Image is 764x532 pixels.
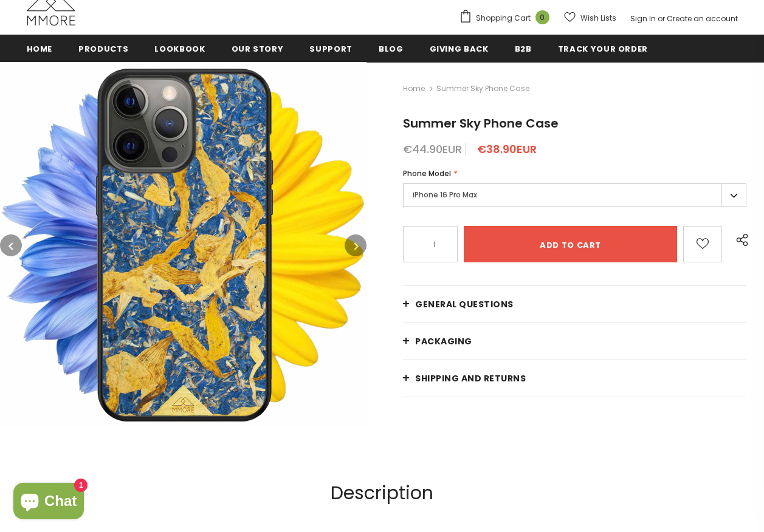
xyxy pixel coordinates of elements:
span: Description [331,480,433,506]
a: Products [78,35,128,62]
a: Home [403,81,425,96]
span: Summer Sky Phone Case [436,81,529,96]
a: PACKAGING [403,323,746,360]
span: Home [27,43,53,55]
span: €38.90EUR [477,142,537,157]
label: iPhone 16 Pro Max [403,183,746,207]
a: B2B [515,35,532,62]
a: Giving back [430,35,489,62]
span: Summer Sky Phone Case [403,115,559,132]
span: Wish Lists [580,12,616,24]
span: PACKAGING [415,335,472,347]
span: 0 [535,10,549,24]
span: support [309,43,353,55]
span: Shopping Cart [476,12,531,24]
a: Home [27,35,53,62]
span: Phone Model [403,168,451,179]
a: Wish Lists [564,7,616,29]
inbox-online-store-chat: Shopify online store chat [10,483,88,522]
a: Sign In [630,13,656,24]
span: Track your order [558,43,648,55]
span: Blog [379,43,404,55]
span: Lookbook [154,43,205,55]
a: Blog [379,35,404,62]
a: General Questions [403,286,746,322]
span: Shipping and returns [415,372,526,384]
a: Our Story [232,35,284,62]
span: Products [78,43,128,55]
a: Track your order [558,35,648,62]
span: B2B [515,43,532,55]
a: Create an account [667,13,738,24]
input: Add to cart [464,226,676,262]
span: or [658,13,665,24]
span: Giving back [430,43,489,55]
span: General Questions [415,298,514,310]
span: €44.90EUR [403,142,462,157]
a: Shipping and returns [403,360,746,397]
a: support [309,35,353,62]
span: Our Story [232,43,284,55]
a: Lookbook [154,35,205,62]
a: Shopping Cart 0 [459,9,556,27]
